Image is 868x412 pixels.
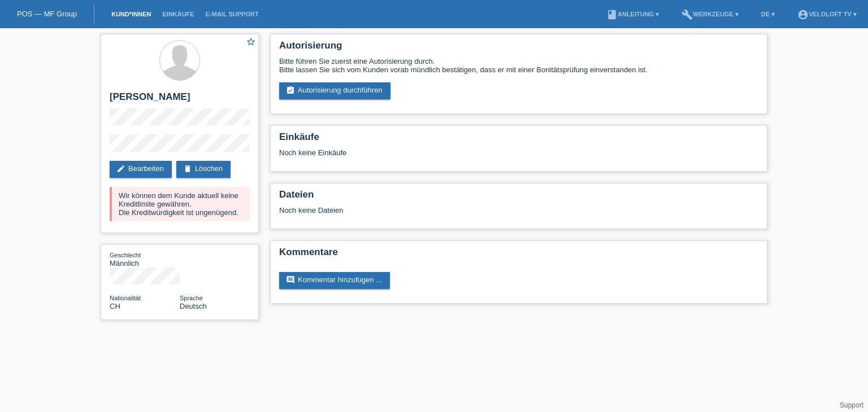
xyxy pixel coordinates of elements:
[110,161,172,178] a: editBearbeiten
[286,275,295,284] i: comment
[606,9,618,20] i: book
[279,272,390,289] a: commentKommentar hinzufügen ...
[279,189,758,206] h2: Dateien
[157,11,199,17] a: Einkäufe
[286,86,295,95] i: assignment_turned_in
[246,37,256,47] i: star_border
[279,40,758,57] h2: Autorisierung
[110,302,120,310] span: Schweiz
[676,11,744,17] a: buildWerkzeuge ▾
[279,148,758,165] div: Noch keine Einkäufe
[116,164,125,173] i: edit
[840,401,863,409] a: Support
[279,82,390,99] a: assignment_turned_inAutorisierung durchführen
[279,206,624,214] div: Noch keine Dateien
[176,161,231,178] a: deleteLöschen
[110,187,250,221] div: Wir können dem Kunde aktuell keine Kreditlimite gewähren. Die Kreditwürdigkeit ist ungenügend.
[110,91,250,108] h2: [PERSON_NAME]
[183,164,192,173] i: delete
[246,37,256,49] a: star_border
[682,9,693,20] i: build
[180,295,203,301] span: Sprache
[110,252,141,258] span: Geschlecht
[756,11,780,17] a: DE ▾
[279,247,758,264] h2: Kommentare
[110,295,141,301] span: Nationalität
[110,251,180,268] div: Männlich
[792,11,862,17] a: account_circleVeloLoft TV ▾
[106,11,157,17] a: Kund*innen
[200,11,264,17] a: E-Mail Support
[797,9,809,20] i: account_circle
[279,57,758,74] div: Bitte führen Sie zuerst eine Autorisierung durch. Bitte lassen Sie sich vom Kunden vorab mündlich...
[279,132,758,148] h2: Einkäufe
[17,10,77,18] a: POS — MF Group
[601,11,665,17] a: bookAnleitung ▾
[180,302,207,310] span: Deutsch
